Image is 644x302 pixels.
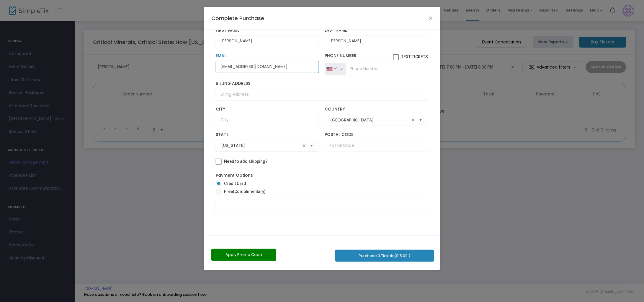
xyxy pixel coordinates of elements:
[221,142,300,149] input: Select State
[216,200,428,229] iframe: Secure Credit Card Form
[216,89,428,101] input: Billing Address
[334,66,338,71] div: +1
[325,132,428,137] label: Postal Code
[325,28,428,33] label: Last Name
[325,35,428,47] input: Last Name
[216,107,319,112] label: City
[216,53,319,59] label: Email
[216,81,428,86] label: Billing Address
[233,189,266,194] span: (Complimentary)
[308,139,316,152] button: Select
[325,63,346,75] button: +1
[401,54,428,59] span: Text Tickets
[211,14,264,22] h4: Complete Purchase
[346,63,428,75] input: Phone Number
[222,189,266,195] span: Free
[325,53,428,60] label: Phone Number
[417,114,425,126] button: Select
[216,132,319,137] label: State
[222,181,246,187] span: Credit Card
[216,35,319,47] input: First Name
[335,250,434,262] button: Purchase 3 Tickets($15.00 )
[427,14,435,22] button: Close
[224,159,268,164] span: Need to add shipping?
[325,107,428,112] label: Country
[216,28,319,33] label: First Name
[211,249,276,261] button: Apply Promo Code
[216,114,319,126] input: City
[325,140,428,152] input: Postal Code
[410,116,417,124] span: clear
[331,117,410,123] input: Select Country
[216,61,319,73] input: Email
[216,172,253,178] label: Payment Options
[300,142,308,149] span: clear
